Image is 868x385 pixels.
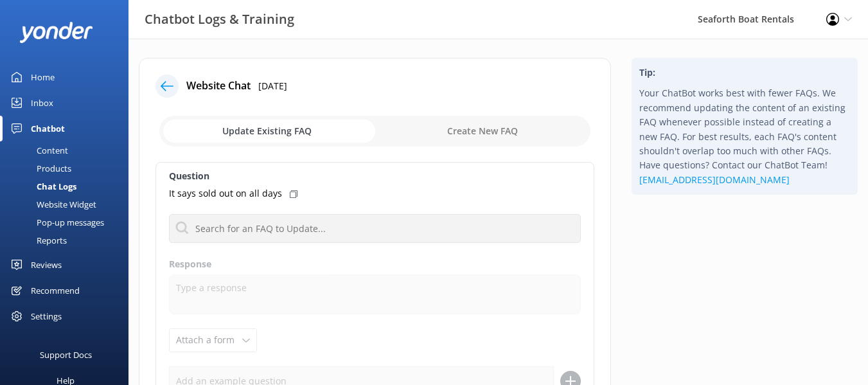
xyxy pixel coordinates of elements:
[169,214,581,243] input: Search for an FAQ to Update...
[145,9,294,30] h3: Chatbot Logs & Training
[8,177,128,195] a: Chat Logs
[258,79,287,93] p: [DATE]
[8,231,67,249] div: Reports
[31,116,65,141] div: Chatbot
[169,186,282,201] p: It says sold out on all days
[40,342,92,368] div: Support Docs
[31,303,62,329] div: Settings
[31,64,55,90] div: Home
[8,213,128,231] a: Pop-up messages
[169,257,581,271] label: Response
[639,86,850,187] p: Your ChatBot works best with fewer FAQs. We recommend updating the content of an existing FAQ whe...
[169,169,581,183] label: Question
[8,195,96,213] div: Website Widget
[8,159,71,177] div: Products
[8,141,128,159] a: Content
[8,159,128,177] a: Products
[19,22,93,43] img: yonder-white-logo.png
[8,141,68,159] div: Content
[8,213,104,231] div: Pop-up messages
[8,231,128,249] a: Reports
[639,66,850,80] h4: Tip:
[8,195,128,213] a: Website Widget
[186,78,251,94] h4: Website Chat
[639,174,790,186] a: [EMAIL_ADDRESS][DOMAIN_NAME]
[8,177,76,195] div: Chat Logs
[31,90,53,116] div: Inbox
[31,278,80,303] div: Recommend
[31,252,62,278] div: Reviews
